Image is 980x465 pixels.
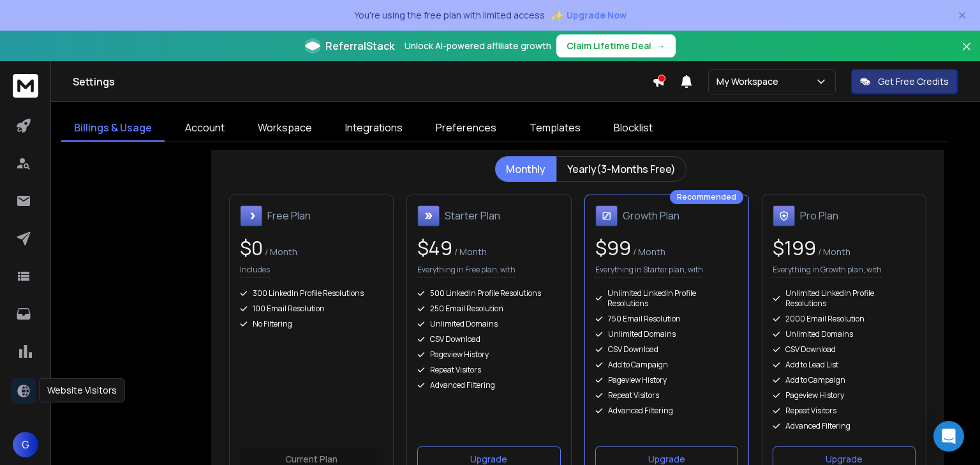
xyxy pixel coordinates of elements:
div: Pageview History [595,375,738,385]
button: Yearly(3-Months Free) [556,156,687,182]
span: / Month [631,246,665,258]
div: Add to Lead List [773,360,916,370]
div: Repeat Visitors [773,406,916,416]
span: $ 99 [595,235,631,261]
img: Starter Plan icon [417,205,440,227]
div: Open Intercom Messenger [933,421,964,452]
button: Close banner [958,38,975,69]
div: Unlimited Domains [773,329,916,339]
a: Blocklist [601,115,665,142]
p: Unlock AI-powered affiliate growth [405,40,551,52]
span: ReferralStack [325,38,394,54]
div: Website Visitors [39,378,125,402]
button: Claim Lifetime Deal→ [556,34,676,57]
span: / Month [263,246,297,258]
span: $ 0 [240,235,263,261]
span: / Month [452,246,487,258]
div: Unlimited Domains [417,319,560,329]
div: 100 Email Resolution [240,304,383,314]
p: Everything in Free plan, with [417,265,516,278]
div: Unlimited LinkedIn Profile Resolutions [773,288,916,309]
img: Pro Plan icon [773,205,795,227]
div: Repeat Visitors [417,365,560,375]
div: 2000 Email Resolution [773,314,916,324]
a: Workspace [245,115,325,142]
a: Account [172,115,237,142]
div: Advanced Filtering [595,406,738,416]
button: G [13,432,38,457]
span: / Month [816,246,850,258]
div: Advanced Filtering [773,421,916,431]
h1: Growth Plan [623,208,679,223]
div: CSV Download [417,334,560,344]
h1: Settings [73,74,652,89]
p: Everything in Starter plan, with [595,265,703,278]
div: Pageview History [773,390,916,401]
span: $ 49 [417,235,452,261]
a: Templates [517,115,593,142]
div: CSV Download [595,344,738,355]
a: Billings & Usage [61,115,165,142]
span: ✨ [550,6,564,24]
button: Monthly [495,156,556,182]
div: Advanced Filtering [417,380,560,390]
div: Add to Campaign [595,360,738,370]
div: Add to Campaign [773,375,916,385]
p: You're using the free plan with limited access [354,9,545,22]
p: Everything in Growth plan, with [773,265,882,278]
p: Includes [240,265,270,278]
h1: Pro Plan [800,208,838,223]
div: Repeat Visitors [595,390,738,401]
div: Unlimited LinkedIn Profile Resolutions [595,288,738,309]
div: 750 Email Resolution [595,314,738,324]
div: CSV Download [773,344,916,355]
a: Integrations [332,115,415,142]
h1: Starter Plan [445,208,500,223]
div: 250 Email Resolution [417,304,560,314]
div: 300 LinkedIn Profile Resolutions [240,288,383,299]
span: $ 199 [773,235,816,261]
span: → [657,40,665,52]
img: Growth Plan icon [595,205,618,227]
span: Upgrade Now [567,9,627,22]
img: Free Plan icon [240,205,262,227]
h1: Free Plan [267,208,311,223]
div: 500 LinkedIn Profile Resolutions [417,288,560,299]
div: Pageview History [417,350,560,360]
div: No Filtering [240,319,383,329]
p: Get Free Credits [878,75,949,88]
div: Recommended [670,190,743,204]
a: Preferences [423,115,509,142]
div: Unlimited Domains [595,329,738,339]
button: ✨Upgrade Now [550,3,627,28]
button: Get Free Credits [851,69,958,94]
p: My Workspace [716,75,783,88]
